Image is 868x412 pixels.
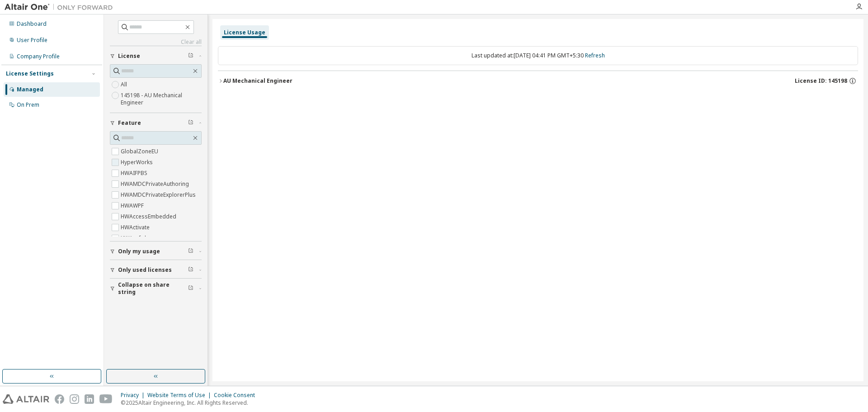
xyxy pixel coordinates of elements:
label: HyperWorks [121,157,155,168]
span: Only my usage [118,248,160,255]
div: License Settings [6,70,54,77]
img: instagram.svg [70,394,79,404]
img: youtube.svg [99,394,113,404]
a: Refresh [585,52,605,59]
img: altair_logo.svg [3,394,49,404]
span: Clear filter [188,266,193,274]
span: Clear filter [188,52,193,60]
span: Collapse on share string [118,281,188,296]
div: Dashboard [17,20,47,28]
div: Company Profile [17,53,60,60]
div: Privacy [121,392,147,399]
label: HWActivate [121,222,151,233]
div: Website Terms of Use [147,392,214,399]
div: Managed [17,86,43,93]
label: HWAIFPBS [121,168,149,179]
span: License ID: 145198 [795,77,847,85]
span: Only used licenses [118,266,172,274]
p: © 2025 Altair Engineering, Inc. All Rights Reserved. [121,399,260,407]
span: License [118,52,140,60]
label: 145198 - AU Mechanical Engineer [121,90,202,108]
a: Clear all [110,38,202,46]
span: Feature [118,119,141,127]
label: GlobalZoneEU [121,146,160,157]
button: Only used licenses [110,260,202,280]
button: License [110,46,202,66]
div: On Prem [17,101,39,109]
div: Last updated at: [DATE] 04:41 PM GMT+5:30 [218,46,858,65]
label: HWAMDCPrivateAuthoring [121,179,191,189]
button: Feature [110,113,202,133]
img: facebook.svg [55,394,64,404]
span: Clear filter [188,285,193,292]
label: HWAWPF [121,200,146,211]
div: AU Mechanical Engineer [223,77,292,85]
button: Only my usage [110,242,202,261]
div: License Usage [224,29,265,36]
img: linkedin.svg [85,394,94,404]
img: Altair One [5,3,118,12]
div: User Profile [17,37,47,44]
button: Collapse on share string [110,279,202,298]
span: Clear filter [188,248,193,255]
label: HWAMDCPrivateExplorerPlus [121,189,198,200]
label: HWAccessEmbedded [121,211,178,222]
span: Clear filter [188,119,193,127]
button: AU Mechanical EngineerLicense ID: 145198 [218,71,858,91]
label: All [121,79,129,90]
label: HWAcufwh [121,233,150,244]
div: Cookie Consent [214,392,260,399]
